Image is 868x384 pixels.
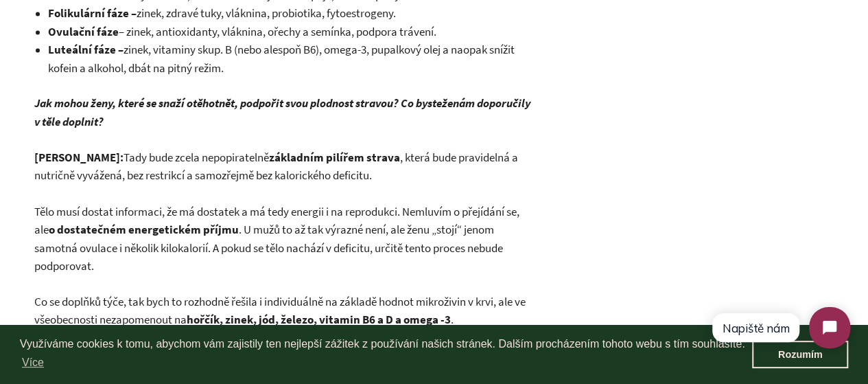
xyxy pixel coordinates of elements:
b: hořčík, zinek, jód, železo, vitamin B6 a D a omega -3 [187,311,451,326]
li: zinek, zdravé tuky, vláknina, probiotika, fytoestrogeny. [48,4,533,23]
li: – zinek, antioxidanty, vláknina, ořechy a semínka, podpora trávení. [48,23,533,41]
b: Folikulární fáze – [48,5,137,21]
i: ženám doporučily v těle doplnit? [34,95,530,129]
span: . U mužů to až tak výrazné není, ale ženu „stojí“ jenom samotná ovulace i několik kilokalorií. A ... [34,221,503,273]
span: Tady bude zcela nepopiratelně [124,150,269,165]
li: zinek, vitaminy skup. B (nebo alespoň B6), omega-3, pupalkový olej a naopak snížit kofein a alkoh... [48,41,533,77]
b: Luteální fáze – [48,42,124,57]
span: Využíváme cookies k tomu, abychom vám zajistily ten nejlepší zážitek z používání našich stránek. ... [20,336,752,373]
span: . [451,311,454,326]
span: Co se doplňků týče, tak bych to rozhodně řešila i individuálně na základě hodnot mikroživin v krv... [34,293,526,327]
b: Ovulační fáze [48,24,119,39]
b: o dostatečném energetickém příjmu [49,221,239,236]
i: Jak mohou ženy, které se snaží otěhotnět, podpořit svou plodnost stravou? Co byste [34,95,442,111]
a: learn more about cookies [20,352,46,373]
span: Tělo musí dostat informaci, že má dostatek a má tedy energii i na reprodukci. Nemluvím o přejídán... [34,203,519,237]
b: [PERSON_NAME]: [34,150,124,165]
b: základním pilířem strava [269,150,400,165]
iframe: Tidio Chat [699,295,862,360]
